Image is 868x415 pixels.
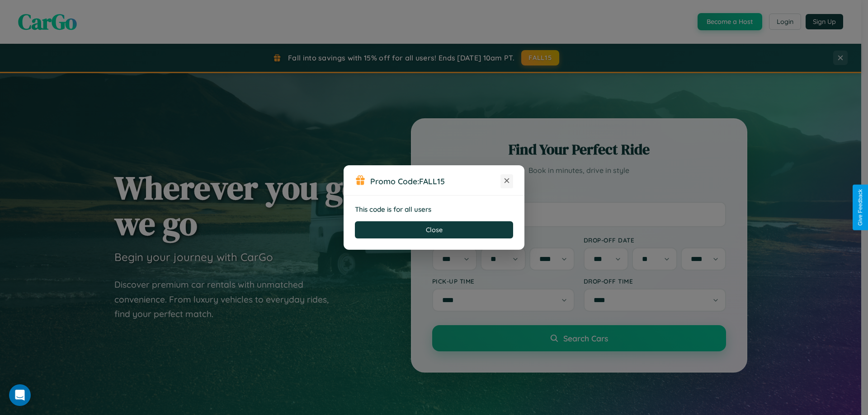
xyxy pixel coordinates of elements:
b: FALL15 [419,176,445,186]
div: Give Feedback [857,189,863,226]
strong: This code is for all users [355,205,431,214]
button: Close [355,221,513,238]
h3: Promo Code: [370,176,500,186]
div: Open Intercom Messenger [9,384,31,406]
